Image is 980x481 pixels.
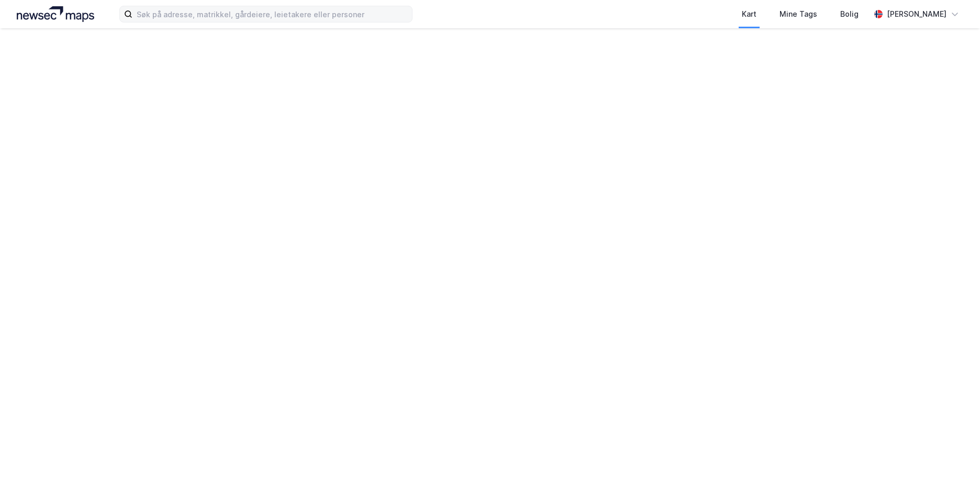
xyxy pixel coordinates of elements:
[928,431,980,481] div: Kontrollprogram for chat
[742,8,756,20] div: Kart
[132,6,412,22] input: Søk på adresse, matrikkel, gårdeiere, leietakere eller personer
[17,6,94,22] img: logo.a4113a55bc3d86da70a041830d287a7e.svg
[779,8,817,20] div: Mine Tags
[840,8,859,20] div: Bolig
[928,431,980,481] iframe: Chat Widget
[887,8,946,20] div: [PERSON_NAME]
